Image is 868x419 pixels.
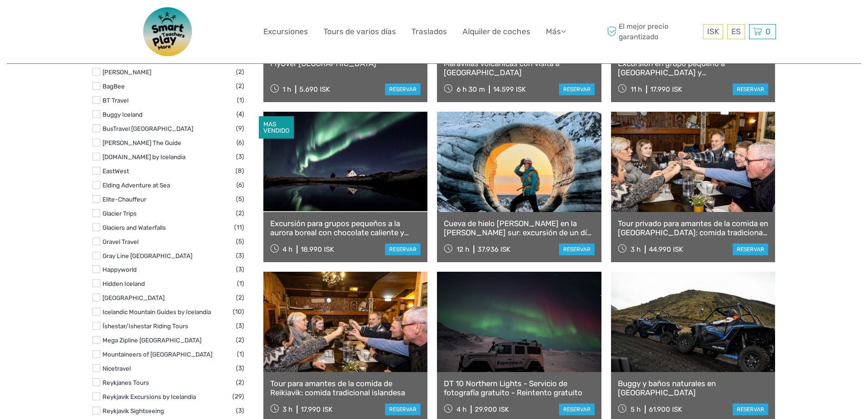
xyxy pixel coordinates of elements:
a: Excursiones [263,25,308,38]
span: (3) [236,363,244,373]
a: Cueva de hielo [PERSON_NAME] en la [PERSON_NAME] sur: excursión de un día desde [GEOGRAPHIC_DATA] [444,219,595,238]
a: Traslados [411,25,447,38]
div: 17.990 ISK [650,85,682,93]
span: (2) [236,377,244,388]
a: Hidden Iceland [103,280,145,287]
a: Excursión en grupo pequeño a [GEOGRAPHIC_DATA] y [GEOGRAPHIC_DATA] [618,59,769,78]
span: (5) [236,194,244,204]
span: 11 h [631,85,642,93]
span: (1) [237,349,244,359]
a: Tours de varios días [324,25,396,38]
span: 4 h [282,245,293,253]
span: 5 h [631,405,641,414]
a: Tour privado para amantes de la comida en [GEOGRAPHIC_DATA]: comida tradicional islandesa [618,219,769,238]
a: Reykjavik Sightseeing [103,407,164,414]
a: Alquiler de coches [462,25,530,38]
div: ES [727,24,745,39]
a: Glacier Trips [103,210,137,217]
img: 3577-08614e58-788b-417f-8607-12aa916466bf_logo_big.png [132,7,205,57]
a: Gray Line [GEOGRAPHIC_DATA] [103,252,192,259]
span: (3) [236,250,244,261]
a: Mountaineers of [GEOGRAPHIC_DATA] [103,351,212,358]
span: (29) [232,391,244,402]
span: 12 h [457,245,469,253]
span: ISK [707,27,719,36]
span: (6) [236,137,244,148]
span: (11) [234,222,244,233]
span: (10) [233,306,244,317]
div: 44.990 ISK [649,245,683,253]
span: (2) [236,208,244,218]
span: (8) [236,166,244,176]
a: reservar [559,403,595,415]
span: (1) [237,95,244,105]
a: [DOMAIN_NAME] by Icelandia [103,153,185,160]
span: (4) [236,109,244,119]
a: Glaciers and Waterfalls [103,224,166,231]
a: BT Travel [103,97,128,104]
span: 3 h [282,405,293,414]
a: reservar [733,83,768,95]
span: 6 h 30 m [457,85,485,93]
span: 0 [764,27,772,36]
div: 14.599 ISK [493,85,526,93]
a: Elite-Chauffeur [103,196,146,203]
div: 61.900 ISK [649,405,682,414]
div: 29.900 ISK [475,405,509,414]
a: Happyworld [103,266,137,273]
a: Maravillas volcánicas con visita a [GEOGRAPHIC_DATA] [444,59,595,78]
a: Buggy Iceland [103,111,143,118]
div: 37.936 ISK [478,245,510,253]
a: [GEOGRAPHIC_DATA] [103,294,164,301]
a: [PERSON_NAME] The Guide [103,139,181,146]
span: 3 h [631,245,641,253]
a: reservar [733,403,768,415]
span: (3) [236,321,244,331]
span: 1 h [282,85,291,93]
a: reservar [385,403,421,415]
a: reservar [385,83,421,95]
a: [PERSON_NAME] [103,68,151,76]
span: (1) [237,278,244,289]
div: MAS VENDIDO [259,116,294,139]
a: BusTravel [GEOGRAPHIC_DATA] [103,125,193,132]
span: 4 h [457,405,467,414]
a: EastWest [103,167,129,175]
span: (6) [236,180,244,190]
a: Reykjavik Excursions by Icelandia [103,393,196,400]
a: Más [546,25,566,38]
span: (2) [236,335,244,345]
span: (2) [236,81,244,91]
a: Tour para amantes de la comida de Reikiavik: comida tradicional islandesa [270,379,421,398]
a: DT 10 Northern Lights - Servicio de fotografía gratuito - Reintento gratuito [444,379,595,398]
a: BagBee [103,83,125,90]
a: reservar [559,243,595,255]
span: El mejor precio garantizado [605,21,701,41]
a: reservar [385,243,421,255]
span: (2) [236,292,244,303]
a: Elding Adventure at Sea [103,181,170,189]
a: Buggy y baños naturales en [GEOGRAPHIC_DATA] [618,379,769,398]
a: Reykjanes Tours [103,379,149,386]
span: (3) [236,264,244,274]
a: Íshestar/Ishestar Riding Tours [103,322,188,330]
a: Excursión para grupos pequeños a la aurora boreal con chocolate caliente y fotos gratis [270,219,421,238]
span: (3) [236,151,244,162]
span: (9) [236,123,244,134]
a: Icelandic Mountain Guides by Icelandia [103,308,211,316]
div: 5.690 ISK [299,85,330,93]
span: (3) [236,405,244,416]
span: (2) [236,67,244,77]
a: reservar [559,83,595,95]
div: 17.990 ISK [301,405,333,414]
a: Nicetravel [103,365,131,372]
a: reservar [733,243,768,255]
a: Mega Zipline [GEOGRAPHIC_DATA] [103,336,201,344]
span: (5) [236,236,244,247]
div: 18.990 ISK [301,245,334,253]
a: Gravel Travel [103,238,139,245]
